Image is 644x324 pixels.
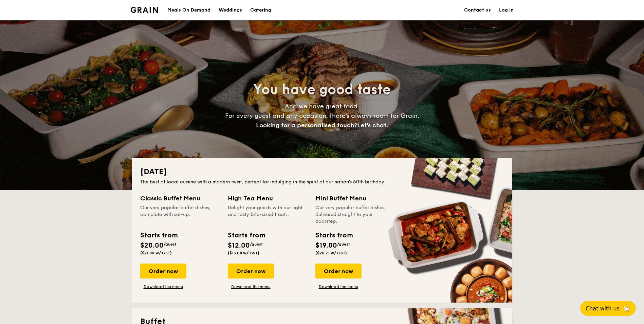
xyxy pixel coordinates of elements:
span: $20.00 [140,241,164,250]
span: /guest [337,242,350,247]
div: Our very popular buffet dishes, complete with set-up. [140,204,220,225]
span: Chat with us [586,305,620,312]
div: Order now [315,264,362,278]
div: Order now [228,264,274,278]
div: Mini Buffet Menu [315,194,395,203]
h2: [DATE] [140,166,504,177]
a: Download the menu [140,284,186,289]
span: $12.00 [228,241,250,250]
a: Download the menu [228,284,274,289]
button: Chat with us🦙 [580,301,636,316]
div: Starts from [315,230,352,240]
a: Download the menu [315,284,362,289]
span: 🦙 [622,305,630,312]
a: Logotype [131,7,158,13]
span: ($20.71 w/ GST) [315,251,347,255]
div: Delight your guests with our light and tasty bite-sized treats. [228,204,307,225]
div: Starts from [228,230,265,240]
div: The best of local cuisine with a modern twist, perfect for indulging in the spirit of our nation’... [140,179,504,185]
div: Classic Buffet Menu [140,194,220,203]
span: ($21.80 w/ GST) [140,251,172,255]
span: Let's chat. [357,122,388,129]
span: $19.00 [315,241,337,250]
div: Starts from [140,230,177,240]
div: High Tea Menu [228,194,307,203]
span: ($13.08 w/ GST) [228,251,259,255]
span: /guest [164,242,177,247]
div: Order now [140,264,186,278]
span: /guest [250,242,263,247]
img: Grain [131,7,158,13]
div: Our very popular buffet dishes, delivered straight to your doorstep. [315,204,395,225]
